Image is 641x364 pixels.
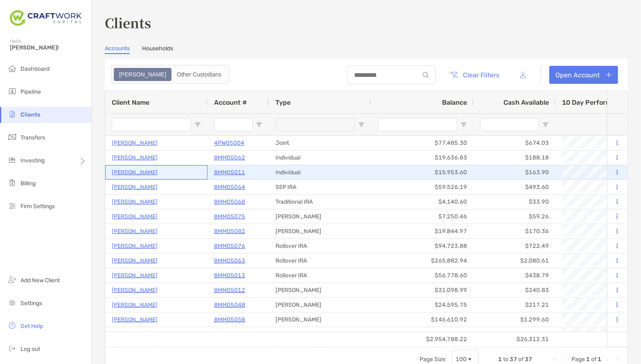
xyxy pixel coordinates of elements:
div: $265,882.94 [371,254,474,268]
div: $7,250.46 [371,209,474,224]
div: Rollover IRA [269,254,371,268]
div: Previous Page [562,356,568,363]
div: Page Size: [420,356,447,363]
button: Open Filter Menu [256,121,262,128]
a: 8MM05062 [214,153,245,163]
div: $26,312.31 [474,332,555,346]
img: get-help icon [7,321,17,330]
div: $77,485.30 [371,136,474,150]
a: 8MM05058 [214,315,245,325]
a: [PERSON_NAME] [112,138,158,148]
a: Households [142,45,173,54]
a: 8MM05048 [214,300,245,310]
img: settings icon [7,298,17,308]
a: 8MM05063 [214,256,245,266]
span: to [503,356,508,363]
span: Dashboard [20,65,50,72]
div: Joint [269,136,371,150]
a: 8MM05013 [214,270,245,281]
span: Page [571,356,585,363]
div: Last Page [614,356,621,363]
span: Add New Client [20,277,60,284]
p: [PERSON_NAME] [112,270,158,281]
a: [PERSON_NAME] [112,226,158,236]
div: $163.90 [474,165,555,180]
span: Type [275,99,291,106]
div: $33.90 [474,195,555,209]
div: Individual [269,151,371,165]
span: 1 [598,356,601,363]
a: [PERSON_NAME] [112,211,158,222]
a: [PERSON_NAME] [112,300,158,310]
div: $72,351.03 [371,327,474,342]
span: Log out [20,346,40,353]
div: [PERSON_NAME] [269,283,371,297]
span: of [591,356,596,363]
a: 8MM05076 [214,241,245,251]
a: [PERSON_NAME] [112,197,158,207]
input: Client Name Filter Input [112,118,191,131]
img: firm-settings icon [7,201,17,211]
img: dashboard icon [7,63,17,73]
div: $31,098.99 [371,283,474,297]
div: $170.36 [474,224,555,238]
div: First Page [552,356,558,363]
span: Clients [20,111,40,118]
span: Balance [442,99,467,106]
a: 8MM05075 [214,211,245,222]
div: Rollover IRA [269,268,371,283]
button: Open Filter Menu [542,121,549,128]
a: 8MM05012 [214,285,245,295]
a: 8MM05064 [214,182,245,192]
div: 10 Day Performance [562,91,635,113]
span: Account # [214,99,247,106]
div: $15,953.60 [371,165,474,180]
p: 8MM05051 [214,329,245,339]
a: 8MM05068 [214,197,245,207]
div: [PERSON_NAME] [269,224,371,238]
div: Next Page [605,356,611,363]
div: Other Custodians [172,69,226,80]
input: Account # Filter Input [214,118,253,131]
div: $493.60 [474,180,555,194]
span: Transfers [20,134,45,141]
span: Billing [20,180,36,187]
div: Zoe [115,69,171,80]
img: add_new_client icon [7,275,17,285]
div: Individual [269,165,371,180]
div: $19,844.97 [371,224,474,238]
div: $19,636.83 [371,151,474,165]
span: Settings [20,300,42,307]
a: Open Account [549,66,618,84]
button: Clear Filters [444,66,506,84]
span: 1 [586,356,590,363]
a: [PERSON_NAME] [112,241,158,251]
span: Get Help [20,323,43,330]
a: [PERSON_NAME] [112,256,158,266]
span: [PERSON_NAME]! [10,44,86,51]
div: $59,526.19 [371,180,474,194]
div: $2,080.61 [474,254,555,268]
span: 37 [510,356,517,363]
button: Open Filter Menu [460,121,467,128]
div: $240.83 [474,283,555,297]
input: Balance Filter Input [378,118,457,131]
div: $24,595.75 [371,298,474,312]
div: $4,140.60 [371,195,474,209]
div: $188.18 [474,151,555,165]
div: $56,778.60 [371,268,474,283]
a: Accounts [105,45,130,54]
img: pipeline icon [7,86,17,96]
img: Zoe Logo [10,3,81,33]
a: [PERSON_NAME] [112,315,158,325]
div: $146,610.92 [371,312,474,327]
